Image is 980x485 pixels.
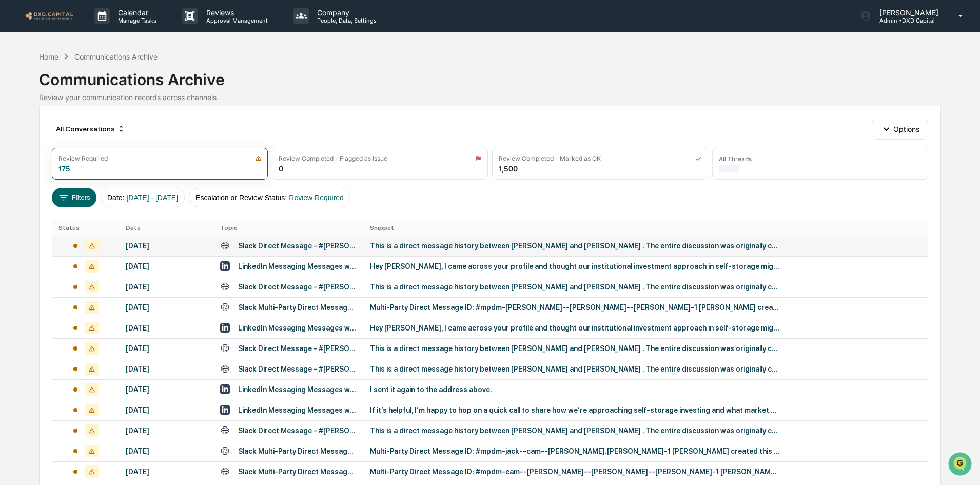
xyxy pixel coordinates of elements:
[238,406,358,414] div: LinkedIn Messaging Messages with [PERSON_NAME], [PERSON_NAME]
[309,8,382,17] p: Company
[289,193,344,202] span: Review Required
[370,242,780,250] div: This is a direct message history between [PERSON_NAME] and [PERSON_NAME] . The entire discussion ...
[872,119,928,139] button: Options
[85,129,127,140] span: Attestations
[126,447,208,455] div: [DATE]
[238,344,358,353] div: Slack Direct Message - #[PERSON_NAME]--[PERSON_NAME]
[72,173,124,182] a: Powered byPylon
[370,262,780,270] div: Hey [PERSON_NAME], I came across your profile and thought our institutional investment approach i...
[110,17,162,24] p: Manage Tasks
[370,385,780,394] div: I sent it again to the address above.
[110,8,162,17] p: Calendar
[126,365,208,373] div: [DATE]
[10,150,18,158] div: 🔎
[499,164,518,173] div: 1,500
[39,62,940,89] div: Communications Archive
[370,406,780,414] div: If it’s helpful, I’m happy to hop on a quick call to share how we’re approaching self-storage inv...
[309,17,382,24] p: People, Data, Settings
[126,262,208,270] div: [DATE]
[35,89,130,97] div: We're available if you need us!
[52,121,129,137] div: All Conversations
[126,303,208,312] div: [DATE]
[214,220,364,236] th: Topic
[27,47,169,57] input: Clear
[871,8,944,17] p: [PERSON_NAME]
[10,22,187,38] p: How can we help?
[189,188,350,207] button: Escalation or Review Status:Review Required
[370,426,780,435] div: This is a direct message history between [PERSON_NAME] and [PERSON_NAME] . The entire discussion ...
[174,82,187,94] button: Start new chat
[10,130,18,139] div: 🖐️
[126,242,208,250] div: [DATE]
[21,129,66,140] span: Preclearance
[126,406,208,414] div: [DATE]
[238,385,358,394] div: LinkedIn Messaging Messages with [PERSON_NAME], [PERSON_NAME]
[370,365,780,373] div: This is a direct message history between [PERSON_NAME] and [PERSON_NAME] . The entire discussion ...
[74,52,158,61] div: Communications Archive
[238,468,358,476] div: Slack Multi-Party Direct Message - #mpdm-cam--[PERSON_NAME]--[PERSON_NAME]--[PERSON_NAME]-1 - xSLx
[74,130,83,139] div: 🗄️
[126,426,208,435] div: [DATE]
[39,52,58,61] div: Home
[238,242,358,250] div: Slack Direct Message - #[PERSON_NAME]--[PERSON_NAME] - xSLx
[101,188,185,207] button: Date:[DATE] - [DATE]
[238,324,358,332] div: LinkedIn Messaging Messages with [PERSON_NAME], [PERSON_NAME]
[10,79,29,97] img: 1746055101610-c473b297-6a78-478c-a979-82029cc54cd1
[238,447,358,455] div: Slack Multi-Party Direct Message - #mpdm-jack--cam--[PERSON_NAME].[PERSON_NAME]-1 - xSLx
[126,468,208,476] div: [DATE]
[370,303,780,312] div: Multi-Party Direct Message ID: #mpdm-[PERSON_NAME]--[PERSON_NAME]--[PERSON_NAME]-1 [PERSON_NAME] ...
[695,155,701,162] img: icon
[475,155,481,162] img: icon
[238,365,358,373] div: Slack Direct Message - #[PERSON_NAME]--[PERSON_NAME] - xSLx
[238,303,358,312] div: Slack Multi-Party Direct Message - #mpdm-[PERSON_NAME]--[PERSON_NAME]--[PERSON_NAME]-1 - xSLx
[871,17,944,24] p: Admin • DXD Capital
[21,149,65,159] span: Data Lookup
[70,125,131,144] a: 🗄️Attestations
[52,188,96,207] button: Filters
[364,220,928,236] th: Snippet
[238,262,358,270] div: LinkedIn Messaging Messages with [PERSON_NAME], [PERSON_NAME]
[198,17,273,24] p: Approval Management
[126,385,208,394] div: [DATE]
[370,283,780,291] div: This is a direct message history between [PERSON_NAME] and [PERSON_NAME] . The entire discussion ...
[947,451,975,479] iframe: Open customer support
[499,154,601,162] div: Review Completed - Marked as OK
[370,344,780,353] div: This is a direct message history between [PERSON_NAME] and [PERSON_NAME] . The entire discussion ...
[238,426,358,435] div: Slack Direct Message - #[PERSON_NAME]--[PERSON_NAME] - xSLx
[25,11,74,21] img: logo
[126,324,208,332] div: [DATE]
[58,164,70,173] div: 175
[126,344,208,353] div: [DATE]
[370,324,780,332] div: Hey [PERSON_NAME], I came across your profile and thought our institutional investment approach i...
[39,93,940,102] div: Review your communication records across channels
[35,79,168,89] div: Start new chat
[255,155,262,162] img: icon
[52,220,119,236] th: Status
[102,174,124,182] span: Pylon
[370,447,780,455] div: Multi-Party Direct Message ID: #mpdm-jack--cam--[PERSON_NAME].[PERSON_NAME]-1 [PERSON_NAME] creat...
[198,8,273,17] p: Reviews
[126,283,208,291] div: [DATE]
[279,164,283,173] div: 0
[6,125,70,144] a: 🖐️Preclearance
[370,468,780,476] div: Multi-Party Direct Message ID: #mpdm-cam--[PERSON_NAME]--[PERSON_NAME]--[PERSON_NAME]-1 [PERSON_N...
[120,220,214,236] th: Date
[126,193,178,202] span: [DATE] - [DATE]
[6,145,69,163] a: 🔎Data Lookup
[58,154,108,162] div: Review Required
[279,154,387,162] div: Review Completed - Flagged as Issue
[719,155,752,163] div: All Threads
[238,283,358,291] div: Slack Direct Message - #[PERSON_NAME]--[PERSON_NAME] - xSLx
